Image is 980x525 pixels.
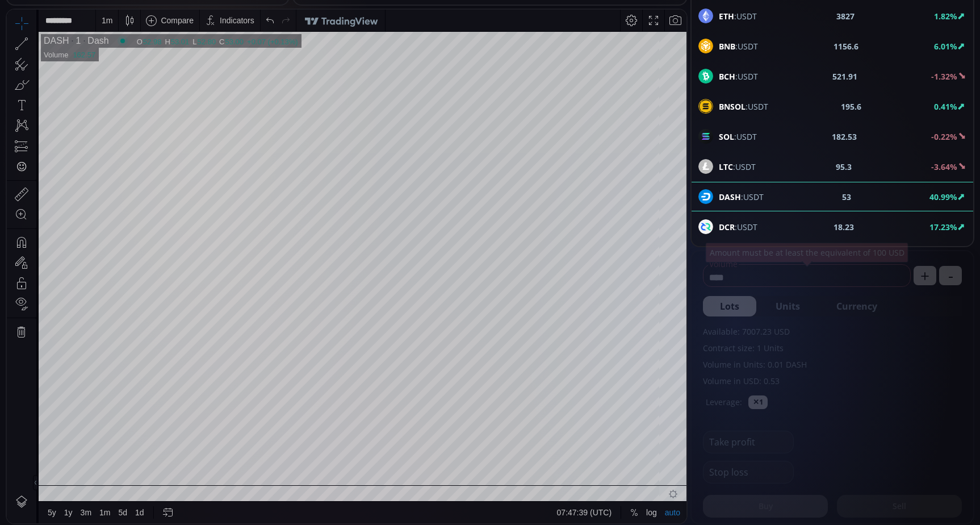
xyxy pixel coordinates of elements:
b: SOL [719,131,734,142]
b: 6.01% [934,41,957,52]
div: 53.00 [219,28,237,36]
div: Market open [111,26,121,36]
b: LTC [719,161,733,172]
b: DCR [719,222,735,232]
div: +0.07 (+0.13%) [240,28,291,36]
div: Volume [37,41,61,49]
b: 195.6 [841,101,861,113]
b: 17.23% [929,222,957,232]
b: -0.22% [931,131,957,142]
div: 53.01 [164,28,183,36]
div: 1 [62,26,74,36]
div: Hide Drawings Toolbar [26,465,31,481]
b: BNSOL [719,101,746,112]
b: -3.64% [931,161,957,172]
div: log [639,498,650,507]
span: :USDT [719,161,756,173]
div: C [212,28,218,36]
b: BNB [719,41,735,52]
div: 1m [93,498,103,507]
div: Toggle Auto Scale [654,492,677,514]
div: L [186,28,190,36]
div: Compare [154,6,187,15]
div: 52.80 [191,28,210,36]
b: 182.53 [832,131,857,143]
b: 95.3 [836,161,852,173]
div: 5d [112,498,121,507]
div: 1d [128,498,137,507]
div: 5y [41,498,49,507]
div: Toggle Percentage [619,492,635,514]
span: :USDT [719,10,757,22]
div: Toggle Log Scale [635,492,654,514]
b: ETH [719,11,734,22]
div: O [130,28,136,36]
div: Dash [74,26,102,36]
span: :USDT [719,70,758,82]
div: H [158,28,164,36]
b: 1156.6 [834,40,858,52]
button: 07:47:39 (UTC) [546,492,609,514]
span: :USDT [719,101,768,113]
div: Indicators [213,6,248,15]
div: 52.98 [136,28,155,36]
b: -1.32% [931,71,957,82]
span: :USDT [719,221,757,233]
b: 0.41% [934,101,957,112]
div: 1y [57,498,66,507]
div: 1 m [95,6,106,15]
div:  [10,152,19,163]
b: BCH [719,71,735,82]
div: 3m [74,498,85,507]
span: :USDT [719,131,757,143]
b: 521.91 [832,70,857,82]
div: 162.57 [66,41,89,49]
b: 18.23 [834,221,854,233]
div: Go to [152,492,170,514]
b: 3827 [836,10,855,22]
div: auto [658,498,673,507]
span: 07:47:39 (UTC) [550,498,605,507]
b: 1.82% [934,11,957,22]
span: :USDT [719,40,758,52]
div: DASH [37,26,62,36]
